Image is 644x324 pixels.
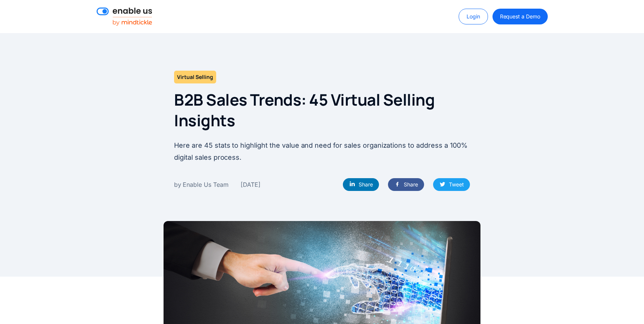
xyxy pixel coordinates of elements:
p: Here are 45 stats to highlight the value and need for sales organizations to address a 100% digit... [174,139,470,163]
div: Enable Us Team [183,180,229,189]
a: Request a Demo [492,9,548,24]
a: Tweet [433,178,470,191]
div: by [174,180,181,189]
h2: Virtual Selling [174,71,216,83]
a: Share [388,178,424,191]
a: Share [343,178,379,191]
div: [DATE] [241,180,261,189]
h1: B2B Sales Trends: 45 Virtual Selling Insights [174,89,470,130]
a: Login [459,9,488,24]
